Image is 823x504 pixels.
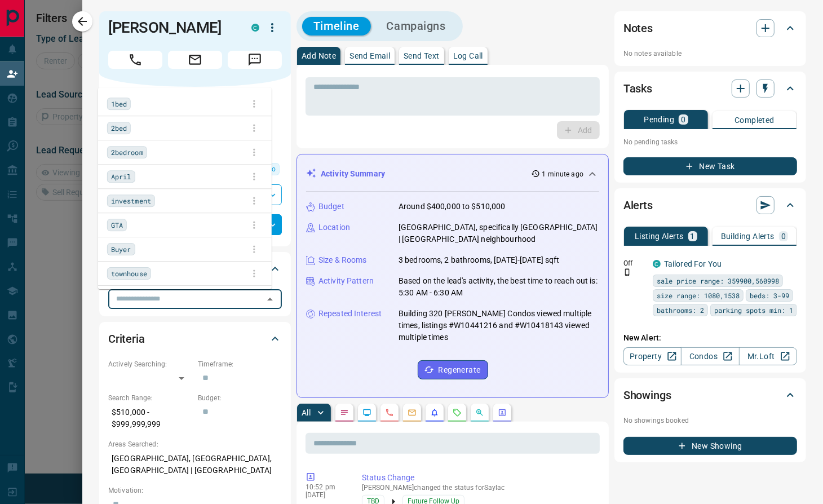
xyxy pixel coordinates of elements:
[623,19,653,37] h2: Notes
[362,408,371,417] svg: Lead Browsing Activity
[375,17,457,36] button: Campaigns
[721,232,775,240] p: Building Alerts
[714,304,793,316] span: parking spots min: 1
[542,169,583,179] p: 1 minute ago
[750,290,789,301] span: beds: 3-99
[228,51,282,69] span: Message
[681,347,739,365] a: Condos
[340,408,349,417] svg: Notes
[318,275,374,287] p: Activity Pattern
[251,24,259,32] div: condos.ca
[623,15,797,42] div: Notes
[108,403,192,434] p: $510,000 - $999,999,999
[399,308,599,343] p: Building 320 [PERSON_NAME] Condos viewed multiple times, listings #W10441216 and #W10418143 viewe...
[385,408,394,417] svg: Calls
[108,449,282,480] p: [GEOGRAPHIC_DATA], [GEOGRAPHIC_DATA], [GEOGRAPHIC_DATA] | [GEOGRAPHIC_DATA]
[302,17,371,36] button: Timeline
[623,48,797,59] p: No notes available
[430,408,439,417] svg: Listing Alerts
[262,291,278,307] button: Close
[111,244,131,255] span: Buyer
[111,171,131,183] span: April
[111,147,143,158] span: 2bedroom
[306,491,345,499] p: [DATE]
[108,325,282,352] div: Criteria
[108,359,192,369] p: Actively Searching:
[623,157,797,175] button: New Task
[739,347,797,365] a: Mr.Loft
[168,51,222,69] span: Email
[681,116,685,123] p: 0
[108,485,282,496] p: Motivation:
[198,359,282,369] p: Timeframe:
[108,330,145,348] h2: Criteria
[653,260,661,268] div: condos.ca
[623,347,682,365] a: Property
[111,268,147,280] span: townhouse
[635,232,684,240] p: Listing Alerts
[475,408,484,417] svg: Opportunities
[318,254,367,266] p: Size & Rooms
[362,472,595,484] p: Status Change
[691,232,695,240] p: 1
[623,134,797,151] p: No pending tasks
[306,483,345,491] p: 10:52 pm
[108,19,234,37] h1: [PERSON_NAME]
[664,259,722,268] a: Tailored For You
[399,222,599,245] p: [GEOGRAPHIC_DATA], specifically [GEOGRAPHIC_DATA] | [GEOGRAPHIC_DATA] neighbourhood
[349,52,390,60] p: Send Email
[408,408,417,417] svg: Emails
[108,393,192,403] p: Search Range:
[623,258,646,268] p: Off
[318,222,350,233] p: Location
[657,290,740,301] span: size range: 1080,1538
[623,332,797,344] p: New Alert:
[623,415,797,426] p: No showings booked
[781,232,786,240] p: 0
[111,99,127,110] span: 1bed
[318,308,382,320] p: Repeated Interest
[318,201,344,213] p: Budget
[498,408,507,417] svg: Agent Actions
[111,220,123,231] span: GTA
[623,382,797,409] div: Showings
[108,51,162,69] span: Call
[111,123,127,134] span: 2bed
[111,196,151,207] span: investment
[623,75,797,102] div: Tasks
[734,116,775,124] p: Completed
[198,393,282,403] p: Budget:
[657,275,779,286] span: sale price range: 359900,560998
[453,52,483,60] p: Log Call
[644,116,674,123] p: Pending
[404,52,440,60] p: Send Text
[418,360,488,379] button: Regenerate
[302,52,336,60] p: Add Note
[399,201,506,213] p: Around $400,000 to $510,000
[302,409,311,417] p: All
[657,304,704,316] span: bathrooms: 2
[362,484,595,492] p: [PERSON_NAME] changed the status for Saylac
[623,386,671,404] h2: Showings
[108,439,282,449] p: Areas Searched:
[623,268,631,276] svg: Push Notification Only
[321,168,385,180] p: Activity Summary
[399,254,560,266] p: 3 bedrooms, 2 bathrooms, [DATE]-[DATE] sqft
[623,196,653,214] h2: Alerts
[623,79,652,98] h2: Tasks
[623,192,797,219] div: Alerts
[306,163,599,184] div: Activity Summary1 minute ago
[399,275,599,299] p: Based on the lead's activity, the best time to reach out is: 5:30 AM - 6:30 AM
[623,437,797,455] button: New Showing
[453,408,462,417] svg: Requests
